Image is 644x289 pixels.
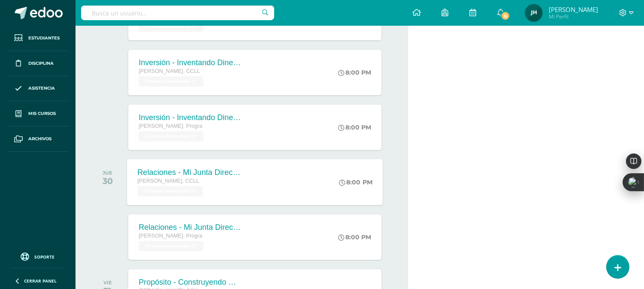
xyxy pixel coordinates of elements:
span: [PERSON_NAME] [549,5,598,14]
span: Mis cursos [28,110,56,117]
span: Soporte [35,254,55,260]
span: [PERSON_NAME]. Progra [139,233,202,239]
div: 8:00 PM [339,233,372,241]
a: Mis cursos [7,101,69,126]
a: Estudiantes [7,26,69,51]
img: 8f6081552c2c2e82198f93275e96240a.png [525,4,542,21]
span: 6 [501,11,510,21]
span: [PERSON_NAME]. Progra [139,123,202,129]
span: Asistencia [28,85,55,92]
span: Archivos [28,135,51,142]
div: Relaciones - Mi Junta Directiva Personal [137,168,241,177]
input: Busca un usuario... [81,6,274,20]
span: Finanzas Personales 'U' [139,21,203,32]
div: 8:00 PM [339,123,372,131]
div: JUE [103,170,113,176]
span: Mi Perfil [549,13,598,20]
span: Finanzas Personales 'U' [137,186,203,196]
span: [PERSON_NAME]. CCLL [139,68,200,74]
span: Estudiantes [28,35,60,42]
div: 30 [103,176,113,186]
div: VIE [103,280,112,286]
span: Cerrar panel [24,278,57,284]
span: Disciplina [28,60,54,67]
a: Archivos [7,126,69,152]
div: 8:00 PM [339,178,372,186]
div: Relaciones - Mi Junta Directiva Personal [139,223,242,232]
a: Disciplina [7,51,69,76]
span: Finanzas Personales 'U' [139,131,203,141]
div: Propósito - Construyendo Mi Legado [139,278,242,287]
a: Asistencia [7,76,69,102]
div: 8:00 PM [339,69,372,76]
span: [PERSON_NAME]. CCLL [137,178,199,184]
span: Finanzas Personales 'U' [139,241,203,251]
div: Inversión - Inventando Dinero: Estructurando Tratos [139,58,242,67]
div: Inversión - Inventando Dinero: Estructurando Tratos [139,113,242,122]
span: Finanzas Personales 'U' [139,76,203,87]
a: Soporte [10,250,65,262]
